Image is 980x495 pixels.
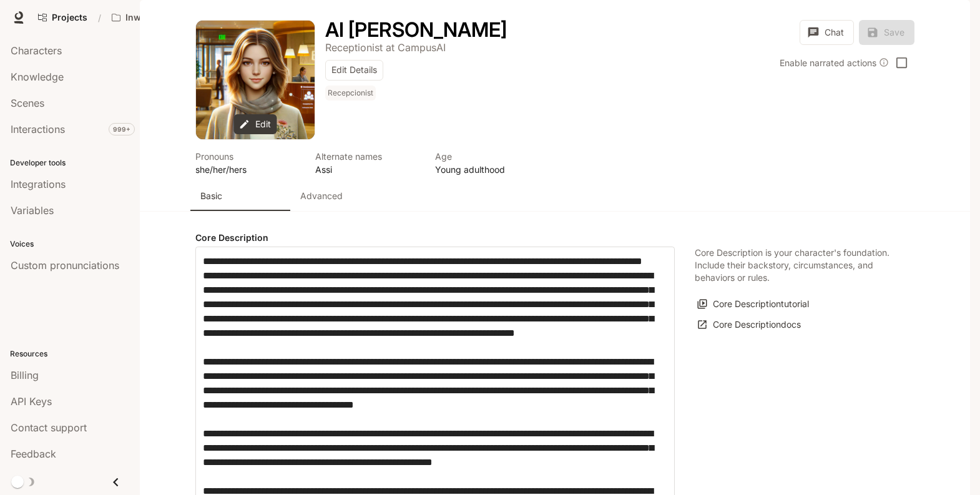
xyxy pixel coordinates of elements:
a: Core Descriptiondocs [695,315,804,335]
button: Open character details dialog [315,150,420,176]
span: Projects [52,12,87,23]
p: Basic [200,190,222,202]
button: Open character details dialog [325,20,507,40]
button: Core Descriptiontutorial [695,294,812,315]
button: Open workspace menu [106,5,215,30]
button: Open character details dialog [435,150,540,176]
p: Core Description is your character's foundation. Include their backstory, circumstances, and beha... [695,247,894,284]
p: Recepcionist [328,88,373,98]
p: Young adulthood [435,163,540,176]
button: Chat [800,20,854,45]
button: Open character details dialog [325,86,378,105]
button: Open character avatar dialog [196,21,315,139]
button: Open character details dialog [195,150,300,176]
h4: Core Description [195,232,675,244]
h1: AI [PERSON_NAME] [325,17,507,42]
div: / [93,11,106,24]
p: Alternate names [315,150,420,163]
p: she/her/hers [195,163,300,176]
span: Recepcionist [325,86,378,100]
div: Avatar image [196,21,315,139]
div: Enable narrated actions [780,56,889,69]
button: Edit [234,114,277,135]
p: Age [435,150,540,163]
p: Inworld AI Demos kamil [125,12,195,23]
button: Open character details dialog [325,40,446,55]
p: Pronouns [195,150,300,163]
p: Advanced [300,190,343,202]
button: Edit Details [325,60,383,81]
p: Receptionist at CampusAI [325,41,446,54]
p: Assi [315,163,420,176]
a: Go to projects [32,5,93,30]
